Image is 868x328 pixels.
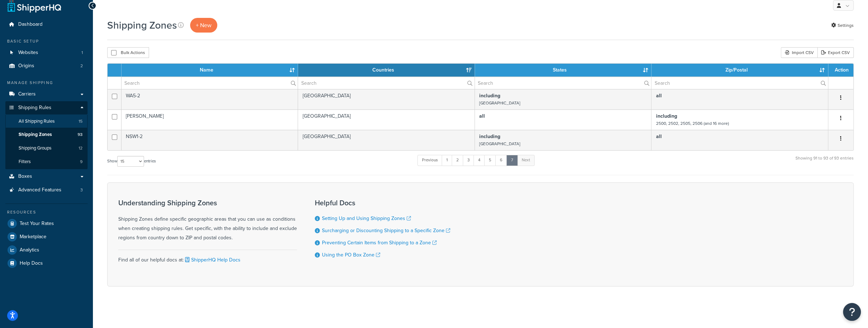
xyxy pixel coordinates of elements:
small: [GEOGRAPHIC_DATA] [479,141,520,147]
li: Shipping Groups [5,142,88,155]
a: Settings [831,20,854,30]
a: All Shipping Rules 15 [5,115,88,128]
a: 7 [506,155,518,166]
td: [GEOGRAPHIC_DATA] [298,109,475,130]
td: NSW1-2 [121,130,298,150]
a: Boxes [5,170,88,183]
a: Marketplace [5,230,88,243]
input: Search [475,77,651,89]
li: Websites [5,46,88,59]
input: Search [651,77,828,89]
li: All Shipping Rules [5,115,88,128]
b: including [479,133,500,140]
b: all [656,92,661,99]
a: Test Your Rates [5,217,88,230]
a: Advanced Features 3 [5,183,88,197]
span: All Shipping Rules [19,118,55,124]
a: ShipperHQ Help Docs [184,256,240,264]
b: including [479,92,500,99]
a: 3 [463,155,474,166]
div: Showing 91 to 93 of 93 entries [795,154,854,170]
span: Test Your Rates [20,221,54,227]
span: Marketplace [20,234,46,240]
span: Shipping Rules [18,105,51,111]
a: Dashboard [5,18,88,31]
label: Show entries [107,156,156,167]
td: [GEOGRAPHIC_DATA] [298,89,475,109]
span: 3 [80,187,83,193]
a: Websites 1 [5,46,88,59]
li: Filters [5,155,88,168]
th: Zip/Postal: activate to sort column ascending [651,64,828,77]
h1: Shipping Zones [107,18,177,32]
a: Previous [417,155,442,166]
a: 4 [473,155,485,166]
span: + New [196,21,212,29]
a: Surcharging or Discounting Shipping to a Specific Zone [322,227,450,234]
li: Origins [5,59,88,73]
span: Analytics [20,247,39,253]
b: all [656,133,661,140]
div: Import CSV [781,47,817,58]
select: Showentries [117,156,144,167]
a: Carriers [5,88,88,101]
span: Shipping Groups [19,145,51,151]
td: WA5-2 [121,89,298,109]
div: Manage Shipping [5,80,88,86]
a: Origins 2 [5,59,88,73]
a: Shipping Zones 93 [5,128,88,141]
a: Next [517,155,535,166]
span: Websites [18,50,38,56]
span: Boxes [18,173,32,180]
span: Advanced Features [18,187,61,193]
span: Filters [19,159,31,165]
td: [PERSON_NAME] [121,109,298,130]
th: Action [828,64,853,77]
li: Shipping Zones [5,128,88,141]
a: Setting Up and Using Shipping Zones [322,215,411,222]
input: Search [298,77,475,89]
div: Resources [5,209,88,215]
span: 1 [81,50,83,56]
th: Countries: activate to sort column ascending [298,64,475,77]
button: Bulk Actions [107,47,149,58]
button: Open Resource Center [843,303,861,321]
li: Shipping Rules [5,101,88,169]
small: [GEOGRAPHIC_DATA] [479,100,520,106]
span: Dashboard [18,21,43,28]
a: + New [190,18,217,33]
b: including [656,112,677,120]
th: States: activate to sort column ascending [475,64,651,77]
span: Carriers [18,91,36,97]
a: Export CSV [817,47,854,58]
span: 15 [79,118,83,124]
span: Shipping Zones [19,132,52,138]
span: 2 [80,63,83,69]
a: 2 [452,155,463,166]
input: Search [121,77,298,89]
span: Origins [18,63,34,69]
a: 5 [484,155,496,166]
span: 9 [80,159,83,165]
a: 6 [495,155,507,166]
td: [GEOGRAPHIC_DATA] [298,130,475,150]
span: Help Docs [20,260,43,266]
div: Shipping Zones define specific geographic areas that you can use as conditions when creating ship... [118,199,297,243]
a: Filters 9 [5,155,88,168]
h3: Helpful Docs [315,199,450,207]
b: all [479,112,485,120]
a: Shipping Rules [5,101,88,114]
th: Name: activate to sort column ascending [121,64,298,77]
a: Analytics [5,244,88,256]
h3: Understanding Shipping Zones [118,199,297,207]
a: Help Docs [5,257,88,270]
a: Preventing Certain Items from Shipping to a Zone [322,239,437,246]
a: Using the PO Box Zone [322,251,380,259]
a: Shipping Groups 12 [5,142,88,155]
